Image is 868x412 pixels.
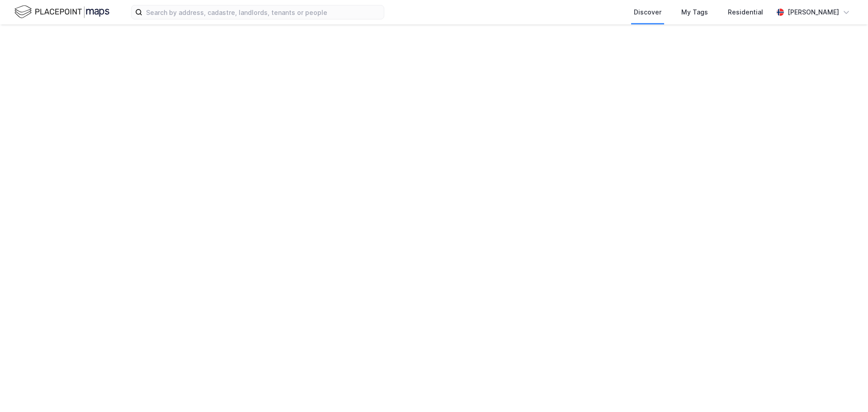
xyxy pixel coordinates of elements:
div: Residential [728,7,763,18]
img: logo.f888ab2527a4732fd821a326f86c7f29.svg [14,4,109,20]
div: My Tags [681,7,708,18]
div: [PERSON_NAME] [788,7,839,18]
input: Search by address, cadastre, landlords, tenants or people [142,5,384,19]
div: Discover [634,7,661,18]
